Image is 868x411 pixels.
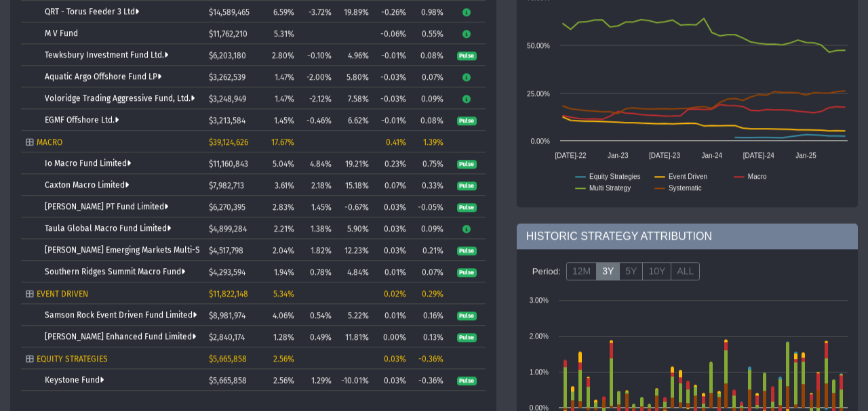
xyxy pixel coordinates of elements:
[457,332,477,341] a: Pulse
[457,160,477,169] span: Pulse
[274,30,294,39] span: 5.31%
[45,246,280,255] a: [PERSON_NAME] Emerging Markets Multi-Strategy Fund Limited
[596,262,620,281] label: 3Y
[530,137,549,145] text: 0.00%
[37,138,62,148] span: MACRO
[411,261,448,282] td: 0.07%
[336,239,374,261] td: 12.23%
[209,268,245,278] span: $4,293,594
[411,109,448,131] td: 0.08%
[411,304,448,326] td: 0.16%
[374,326,411,347] td: 0.00%
[457,50,477,60] a: Pulse
[209,8,250,18] span: $14,589,465
[299,66,336,87] td: -2.00%
[555,152,586,159] text: [DATE]-22
[45,181,129,190] a: Caxton Macro Limited
[374,239,411,261] td: 0.03%
[275,73,294,83] span: 1.47%
[457,51,477,61] span: Pulse
[45,51,168,60] a: Tewksbury Investment Fund Ltd.
[374,87,411,109] td: -0.03%
[209,51,246,61] span: $6,203,180
[273,333,294,343] span: 1.28%
[336,66,374,87] td: 5.80%
[273,8,294,18] span: 6.59%
[209,95,246,104] span: $3,248,949
[669,173,707,180] text: Event Driven
[743,152,774,159] text: [DATE]-24
[209,181,244,191] span: $7,982,713
[669,184,702,192] text: Systematic
[271,138,294,148] span: 17.67%
[45,224,171,234] a: Taula Global Macro Fund Limited
[273,246,294,256] span: 2.04%
[374,66,411,87] td: -0.03%
[274,225,294,234] span: 2.21%
[336,196,374,217] td: -0.67%
[209,116,245,126] span: $3,213,584
[209,225,247,234] span: $4,899,284
[37,290,88,299] span: EVENT DRIVEN
[299,261,336,282] td: 0.78%
[457,267,477,276] a: Pulse
[374,22,411,44] td: -0.06%
[299,87,336,109] td: -2.12%
[411,152,448,174] td: 0.75%
[45,116,119,125] a: EGMF Offshore Ltd.
[209,203,245,213] span: $6,270,395
[378,138,406,148] div: 0.41%
[457,158,477,168] a: Pulse
[671,262,700,281] label: ALL
[411,369,448,391] td: -0.36%
[608,152,629,159] text: Jan-23
[416,290,443,299] div: 0.29%
[457,333,477,343] span: Pulse
[299,196,336,217] td: 1.45%
[374,196,411,217] td: 0.03%
[517,223,858,249] div: HISTORIC STRATEGY ATTRIBUTION
[457,116,477,126] span: Pulse
[275,181,294,191] span: 3.61%
[45,332,196,342] a: [PERSON_NAME] Enhanced Fund Limited
[273,355,294,364] span: 2.56%
[457,181,477,191] span: Pulse
[209,355,247,364] span: $5,665,858
[374,109,411,131] td: -0.01%
[701,152,722,159] text: Jan-24
[45,29,78,39] a: M V Fund
[529,332,548,340] text: 2.00%
[299,1,336,22] td: -3.72%
[374,304,411,326] td: 0.01%
[374,217,411,239] td: 0.03%
[299,217,336,239] td: 1.38%
[416,355,443,364] div: -0.36%
[457,115,477,125] a: Pulse
[299,44,336,66] td: -0.10%
[642,262,671,281] label: 10Y
[45,159,131,169] a: Io Macro Fund Limited
[336,217,374,239] td: 5.90%
[299,109,336,131] td: -0.46%
[411,174,448,196] td: 0.33%
[457,268,477,278] span: Pulse
[336,1,374,22] td: 19.89%
[209,290,248,299] span: $11,822,148
[374,174,411,196] td: 0.07%
[411,239,448,261] td: 0.21%
[527,42,550,49] text: 50.00%
[273,376,294,386] span: 2.56%
[209,73,245,83] span: $3,262,539
[336,174,374,196] td: 15.18%
[457,375,477,385] a: Pulse
[209,138,248,148] span: $39,124,626
[336,109,374,131] td: 6.62%
[336,152,374,174] td: 19.21%
[299,369,336,391] td: 1.29%
[457,180,477,190] a: Pulse
[527,90,550,98] text: 25.00%
[299,239,336,261] td: 1.82%
[748,173,767,180] text: Macro
[299,326,336,347] td: 0.49%
[411,196,448,217] td: -0.05%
